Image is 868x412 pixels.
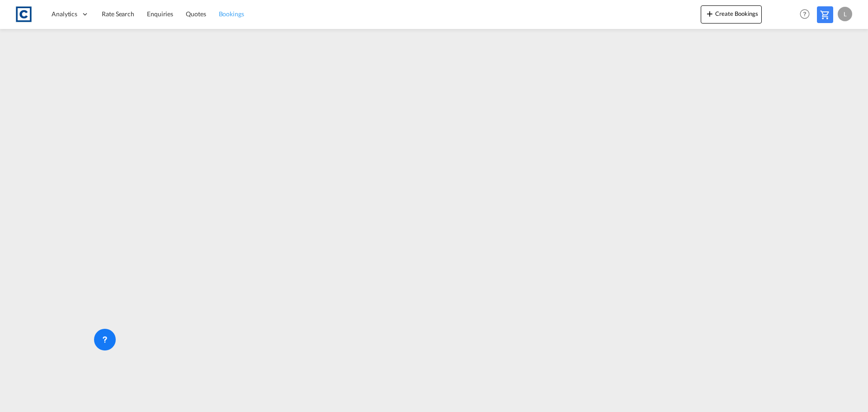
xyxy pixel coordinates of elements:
span: Analytics [52,9,77,19]
img: 1fdb9190129311efbfaf67cbb4249bed.jpeg [14,4,34,24]
span: Enquiries [147,10,173,18]
div: L [838,7,852,21]
span: Rate Search [102,10,134,18]
button: icon-plus 400-fgCreate Bookings [701,5,762,24]
md-icon: icon-plus 400-fg [704,8,715,19]
span: Help [797,6,812,22]
div: Help [797,6,817,23]
span: Quotes [186,10,206,18]
span: Bookings [219,10,244,18]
